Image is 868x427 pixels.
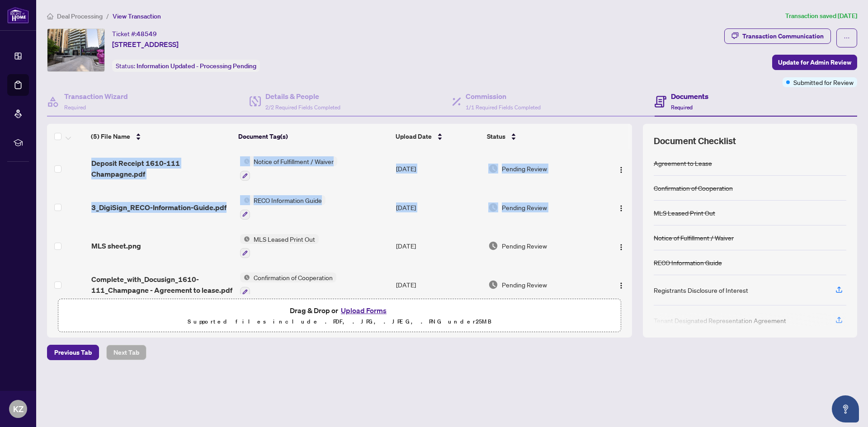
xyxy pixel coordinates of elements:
span: Information Updated - Processing Pending [137,62,256,70]
button: Logo [614,277,628,292]
th: Status [483,124,597,149]
img: Status Icon [240,195,250,205]
th: Upload Date [392,124,483,149]
button: Status IconConfirmation of Cooperation [240,272,336,297]
span: 1/1 Required Fields Completed [466,104,541,111]
span: Complete_with_Docusign_1610-111_Champagne - Agreement to lease.pdf [91,274,233,296]
td: [DATE] [392,149,484,188]
div: Agreement to Lease [654,158,712,168]
p: Supported files include .PDF, .JPG, .JPEG, .PNG under 25 MB [64,316,615,327]
img: logo [7,7,29,23]
td: [DATE] [392,265,484,304]
img: Status Icon [240,156,250,166]
button: Previous Tab [47,345,99,360]
img: Logo [618,205,625,212]
img: Document Status [488,241,498,251]
span: Deposit Receipt 1610-111 Champagne.pdf [91,158,233,179]
span: Pending Review [502,280,547,290]
button: Update for Admin Review [772,55,857,70]
button: Open asap [832,395,859,422]
h4: Transaction Wizard [64,91,128,102]
li: / [106,11,109,21]
button: Upload Forms [338,305,389,316]
span: Required [671,104,693,111]
button: Status IconNotice of Fulfillment / Waiver [240,156,337,181]
h4: Commission [466,91,541,102]
span: Document Checklist [654,135,736,147]
button: Status IconMLS Leased Print Out [240,234,319,258]
img: Document Status [488,164,498,174]
button: Next Tab [106,345,146,360]
span: Pending Review [502,202,547,212]
span: 48549 [137,30,157,38]
span: Previous Tab [54,345,92,360]
span: [STREET_ADDRESS] [112,39,179,50]
article: Transaction saved [DATE] [785,11,857,21]
button: Status IconRECO Information Guide [240,195,325,220]
span: home [47,13,53,19]
img: IMG-X12231731_1.jpg [47,29,104,71]
span: View Transaction [113,12,161,20]
img: Document Status [488,202,498,212]
div: Notice of Fulfillment / Waiver [654,233,734,243]
span: Drag & Drop or [290,305,389,316]
span: Confirmation of Cooperation [250,272,336,282]
span: ellipsis [844,35,850,41]
span: KZ [13,403,24,415]
span: Pending Review [502,241,547,251]
div: Registrants Disclosure of Interest [654,285,748,295]
img: Status Icon [240,272,250,282]
div: Ticket #: [112,28,157,39]
span: 3_DigiSign_RECO-Information-Guide.pdf [91,202,226,213]
span: Status [487,131,505,141]
div: MLS Leased Print Out [654,208,715,218]
img: Document Status [488,280,498,290]
img: Logo [618,166,625,174]
span: Notice of Fulfillment / Waiver [250,156,337,166]
span: Required [64,104,86,111]
span: MLS Leased Print Out [250,234,319,244]
h4: Details & People [265,91,340,102]
div: Confirmation of Cooperation [654,183,733,193]
span: Deal Processing [57,12,103,20]
h4: Documents [671,91,708,102]
span: Update for Admin Review [778,55,851,70]
span: MLS sheet.png [91,240,141,251]
div: Status: [112,60,260,72]
button: Logo [614,239,628,253]
span: 2/2 Required Fields Completed [265,104,340,111]
span: Submitted for Review [793,77,854,87]
button: Logo [614,161,628,176]
span: (5) File Name [91,131,130,141]
div: Transaction Communication [742,29,824,43]
span: Upload Date [396,131,432,141]
th: Document Tag(s) [235,124,392,149]
span: Drag & Drop orUpload FormsSupported files include .PDF, .JPG, .JPEG, .PNG under25MB [58,299,621,333]
img: Status Icon [240,234,250,244]
button: Transaction Communication [724,28,831,44]
button: Logo [614,200,628,215]
td: [DATE] [392,188,484,227]
span: Pending Review [502,164,547,174]
td: [DATE] [392,227,484,266]
img: Logo [618,282,625,289]
img: Logo [618,244,625,251]
th: (5) File Name [87,124,235,149]
span: RECO Information Guide [250,195,325,205]
div: RECO Information Guide [654,258,722,267]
